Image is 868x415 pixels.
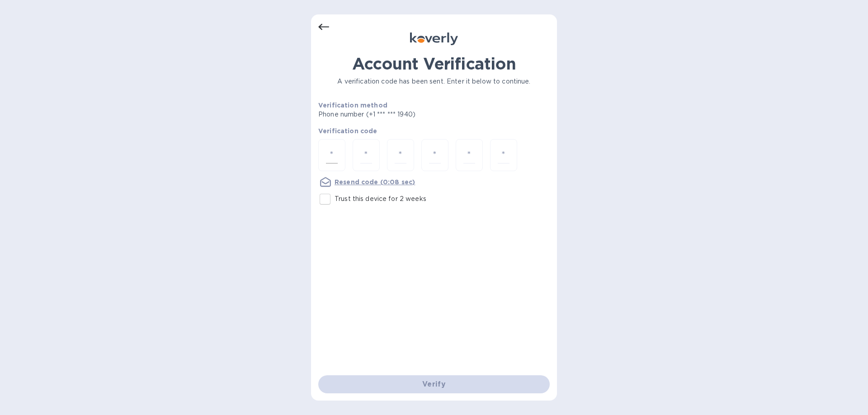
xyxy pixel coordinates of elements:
[318,54,550,73] h1: Account Verification
[335,178,415,186] u: Resend code (0:08 sec)
[318,102,387,109] b: Verification method
[318,110,485,119] p: Phone number (+1 *** *** 1940)
[318,77,550,86] p: A verification code has been sent. Enter it below to continue.
[335,194,426,204] p: Trust this device for 2 weeks
[318,126,550,135] p: Verification code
